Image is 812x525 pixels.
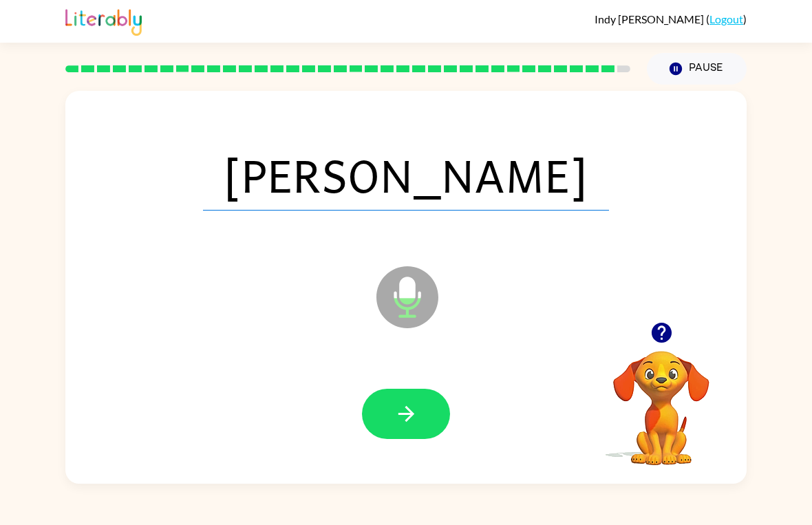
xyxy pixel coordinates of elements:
[647,53,747,85] button: Pause
[595,12,747,25] div: ( )
[65,6,142,36] img: Literably
[709,12,743,25] a: Logout
[595,12,706,25] span: Indy [PERSON_NAME]
[592,330,730,467] video: Your browser must support playing .mp4 files to use Literably. Please try using another browser.
[203,139,609,211] span: [PERSON_NAME]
